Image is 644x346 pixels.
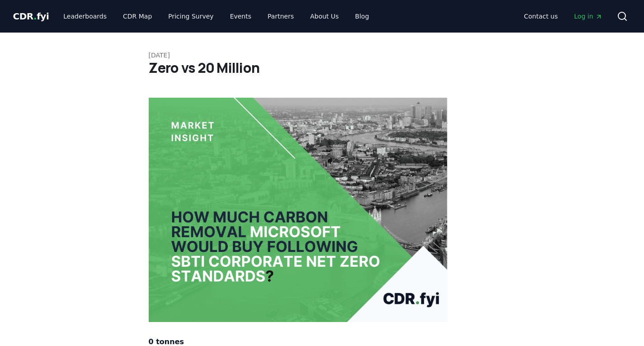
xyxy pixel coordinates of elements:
[303,8,346,24] a: About Us
[161,8,221,24] a: Pricing Survey
[56,8,376,24] nav: Main
[56,8,114,24] a: Leaderboards
[13,11,49,22] span: CDR fyi
[517,8,565,24] a: Contact us
[116,8,159,24] a: CDR Map
[149,337,184,346] strong: 0 tonnes
[13,10,49,23] a: CDR.fyi
[149,98,448,322] img: blog post image
[567,8,609,24] a: Log in
[223,8,259,24] a: Events
[348,8,376,24] a: Blog
[260,8,301,24] a: Partners
[517,8,609,24] nav: Main
[149,51,496,60] p: [DATE]
[149,60,496,76] h1: Zero vs 20 Million
[574,12,602,21] span: Log in
[33,11,37,22] span: .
